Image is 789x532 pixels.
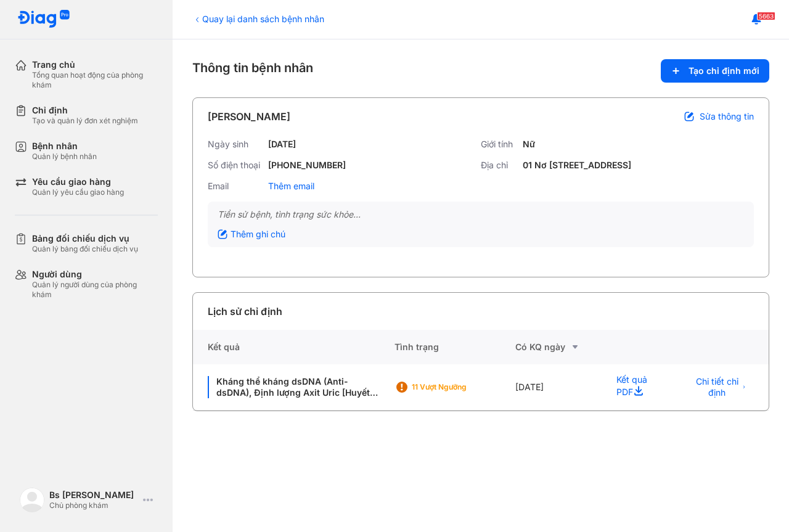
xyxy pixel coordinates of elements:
[192,12,324,25] div: Quay lại danh sách bệnh nhân
[32,244,138,254] div: Quản lý bảng đối chiếu dịch vụ
[49,489,138,501] div: Bs [PERSON_NAME]
[218,229,285,240] div: Thêm ghi chú
[688,377,754,397] button: Chi tiết chỉ định
[689,65,759,76] span: Tạo chỉ định mới
[32,152,97,162] div: Quản lý bệnh nhân
[218,209,744,220] div: Tiền sử bệnh, tình trạng sức khỏe...
[757,12,775,20] span: 5663
[268,139,296,150] div: [DATE]
[208,181,263,192] div: Email
[208,160,263,171] div: Số điện thoại
[661,59,769,83] button: Tạo chỉ định mới
[481,139,518,150] div: Giới tính
[32,116,138,126] div: Tạo và quản lý đơn xét nghiệm
[32,187,124,197] div: Quản lý yêu cầu giao hàng
[49,501,138,510] div: Chủ phòng khám
[268,160,346,171] div: [PHONE_NUMBER]
[32,233,138,244] div: Bảng đối chiếu dịch vụ
[523,139,535,150] div: Nữ
[32,141,97,152] div: Bệnh nhân
[20,488,44,512] img: logo
[208,109,290,124] div: [PERSON_NAME]
[32,280,158,300] div: Quản lý người dùng của phòng khám
[32,70,158,90] div: Tổng quan hoạt động của phòng khám
[700,111,754,122] span: Sửa thông tin
[192,59,769,83] div: Thông tin bệnh nhân
[17,10,70,29] img: logo
[515,364,602,411] div: [DATE]
[412,382,510,392] div: 11 Vượt ngưỡng
[32,105,138,116] div: Chỉ định
[208,376,380,398] div: Kháng thể kháng dsDNA (Anti-dsDNA), Định lượng Axit Uric [Huyết Thanh]*, Định lượng CRP [[PERSON_...
[208,139,263,150] div: Ngày sinh
[32,59,158,70] div: Trang chủ
[602,364,673,411] div: Kết quả PDF
[515,340,602,354] div: Có KQ ngày
[32,176,124,187] div: Yêu cầu giao hàng
[481,160,518,171] div: Địa chỉ
[208,304,282,319] div: Lịch sử chỉ định
[695,376,738,398] span: Chi tiết chỉ định
[523,160,631,171] div: 01 Nơ [STREET_ADDRESS]
[394,330,515,364] div: Tình trạng
[268,181,314,192] div: Thêm email
[32,269,158,280] div: Người dùng
[193,330,394,364] div: Kết quả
